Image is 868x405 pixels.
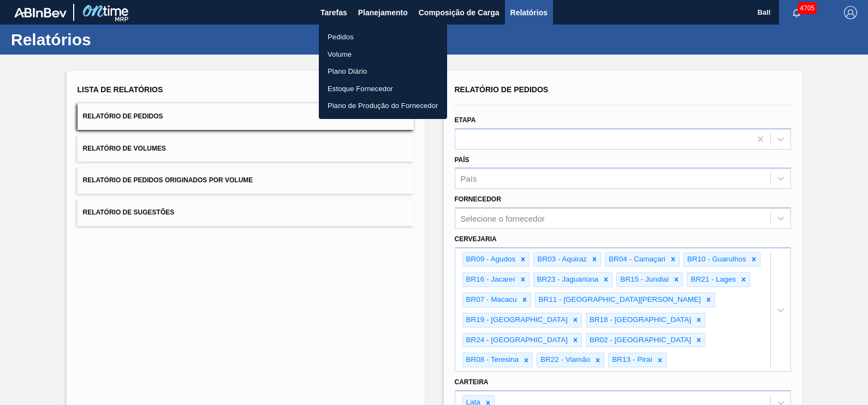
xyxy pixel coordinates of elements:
[319,63,447,80] a: Plano Diário
[319,28,447,46] a: Pedidos
[319,97,447,115] a: Plano de Produção do Fornecedor
[319,46,447,63] a: Volume
[319,80,447,98] a: Estoque Fornecedor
